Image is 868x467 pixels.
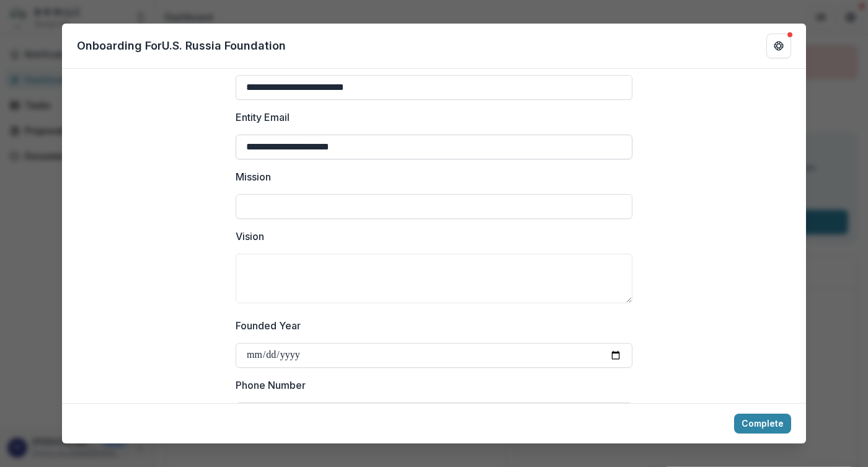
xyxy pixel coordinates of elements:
button: Get Help [766,33,791,58]
p: Phone Number [236,378,306,393]
p: Mission [236,169,271,184]
p: Founded Year [236,318,301,333]
p: Vision [236,229,264,244]
p: Onboarding For U.S. Russia Foundation [77,37,286,54]
button: Complete [734,414,791,434]
p: Entity Email [236,110,290,125]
